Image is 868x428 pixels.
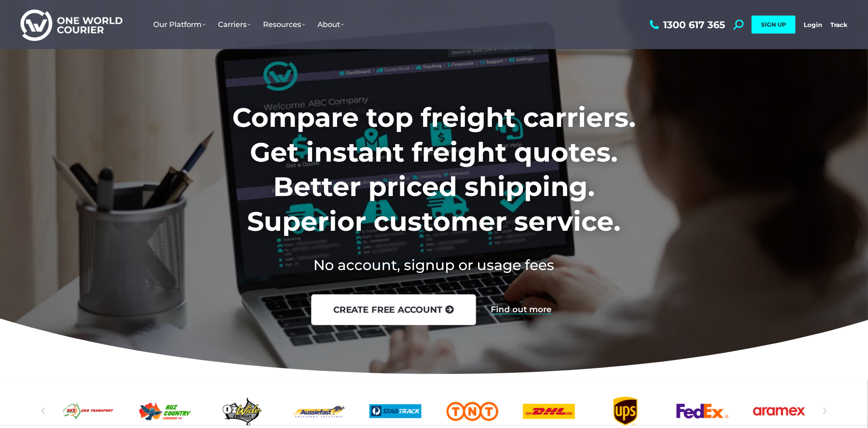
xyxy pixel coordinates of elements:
a: DHl logo [523,397,575,426]
a: Aramex_logo [753,397,805,426]
div: 4 / 25 [600,397,652,426]
h1: Compare top freight carriers. Get instant freight quotes. Better priced shipping. Superior custom... [178,100,690,239]
a: 1300 617 365 [648,20,725,30]
div: 1 / 25 [369,397,422,426]
span: SIGN UP [761,21,786,28]
a: Find out more [491,305,552,314]
div: 24 / 25 [216,397,268,426]
a: create free account [311,295,476,325]
div: 3 / 25 [523,397,575,426]
a: Our Platform [147,12,212,37]
a: UPS logo [600,397,652,426]
div: 5 / 25 [676,397,728,426]
div: 25 / 25 [293,397,345,426]
span: Carriers [218,20,251,29]
a: Auz-Country-logo [139,397,191,426]
img: One World Courier [20,8,122,41]
a: Track [830,21,848,29]
h2: No account, signup or usage fees [178,255,690,275]
span: Our Platform [153,20,206,29]
div: 6 / 25 [753,397,805,426]
a: OzWide-Freight-logo [216,397,268,426]
a: Aussiefast-Transport-logo [293,397,345,426]
span: Resources [263,20,305,29]
a: Carriers [212,12,257,37]
a: FedEx logo [676,397,728,426]
a: TNT logo Australian freight company [446,397,498,426]
a: Login [804,21,822,29]
div: Slides [63,397,805,426]
div: 23 / 25 [139,397,191,426]
a: About [311,12,350,37]
a: startrack australia logo [369,397,422,426]
a: SIGN UP [752,16,795,34]
div: 22 / 25 [63,397,115,426]
a: Resources [257,12,311,37]
div: 2 / 25 [446,397,498,426]
a: GKR-Transport-Logo-long-text-M [63,397,115,426]
span: About [317,20,344,29]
